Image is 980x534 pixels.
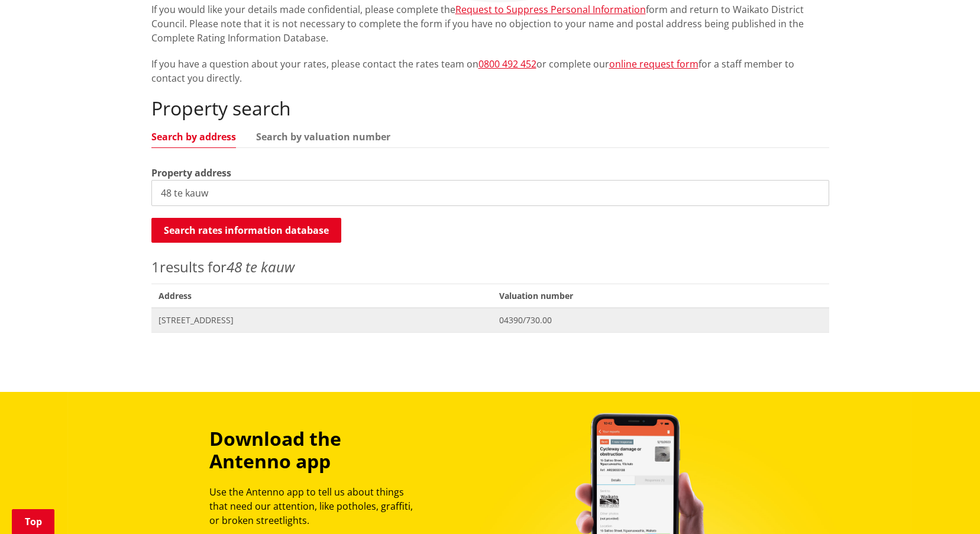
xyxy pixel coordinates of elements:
a: Search by valuation number [256,132,390,141]
a: Top [12,509,54,534]
a: 0800 492 452 [478,57,536,70]
h2: Property search [151,97,829,120]
span: Address [151,284,493,308]
a: online request form [609,57,698,70]
h3: Download the Antenno app [209,427,423,473]
p: results for [151,256,829,278]
p: If you have a question about your rates, please contact the rates team on or complete our for a s... [151,57,829,85]
span: 1 [151,257,160,276]
em: 48 te kauw [227,257,295,276]
label: Property address [151,166,231,180]
a: Search by address [151,132,236,141]
span: [STREET_ADDRESS] [159,314,486,326]
p: Use the Antenno app to tell us about things that need our attention, like potholes, graffiti, or ... [209,485,423,527]
span: Valuation number [492,284,829,308]
iframe: Messenger Launcher [926,484,968,527]
span: 04390/730.00 [499,314,821,326]
a: Request to Suppress Personal Information [455,3,646,16]
p: If you would like your details made confidential, please complete the form and return to Waikato ... [151,2,829,45]
input: e.g. Duke Street NGARUAWAHIA [151,180,829,206]
a: [STREET_ADDRESS] 04390/730.00 [151,308,829,332]
button: Search rates information database [151,218,341,243]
